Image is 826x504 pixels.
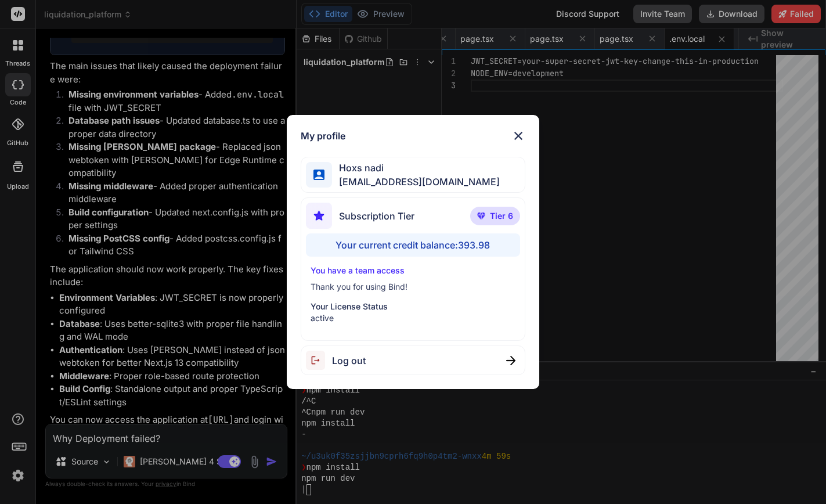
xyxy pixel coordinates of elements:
img: logout [306,351,332,370]
span: Hoxs nadi [332,161,500,175]
div: Your current credit balance: 393.98 [306,233,520,257]
img: close [511,129,525,143]
p: Your License Status [311,301,515,312]
img: profile [313,170,324,181]
img: premium [477,213,485,219]
span: Log out [332,354,366,368]
span: Tier 6 [490,210,513,222]
p: Thank you for using Bind! [311,281,515,293]
p: active [311,312,515,324]
p: You have a team access [311,265,515,276]
span: Subscription Tier [339,209,414,223]
h1: My profile [301,129,345,143]
span: [EMAIL_ADDRESS][DOMAIN_NAME] [332,175,500,189]
img: subscription [306,203,332,229]
img: close [506,356,515,365]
